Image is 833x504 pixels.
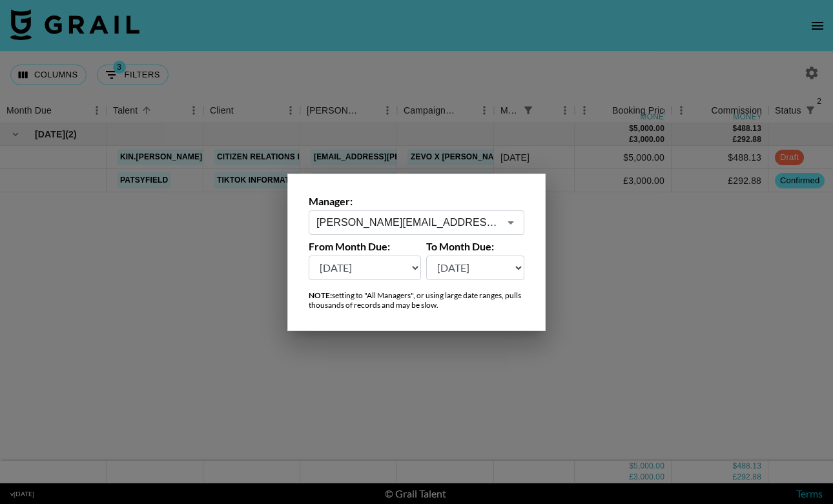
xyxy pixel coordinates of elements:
[309,290,524,310] div: setting to "All Managers", or using large date ranges, pulls thousands of records and may be slow.
[309,195,524,208] label: Manager:
[502,214,520,232] button: Open
[309,240,421,253] label: From Month Due:
[426,240,525,253] label: To Month Due:
[309,290,332,300] strong: NOTE:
